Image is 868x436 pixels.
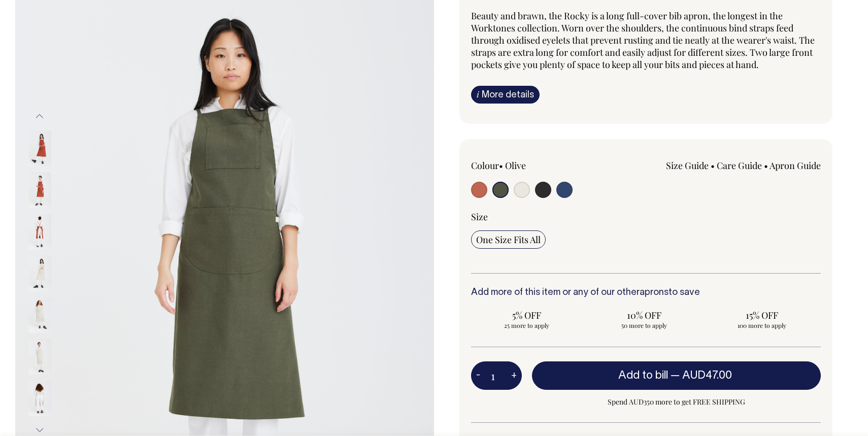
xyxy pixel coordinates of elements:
img: natural [28,255,51,291]
a: Care Guide [717,159,762,172]
img: rust [28,172,51,208]
span: Add to bill [618,371,668,381]
span: — [671,371,735,381]
span: 25 more to apply [476,321,578,329]
button: - [471,365,485,386]
span: Spend AUD350 more to get FREE SHIPPING [532,396,821,408]
label: Olive [505,159,526,172]
span: 5% OFF [476,309,578,321]
span: • [499,159,503,172]
span: Beauty and brawn, the Rocky is a long full-cover bib apron, the longest in the Worktones collecti... [471,10,815,71]
h6: Add more of this item or any of our other to save [471,288,821,298]
span: 15% OFF [711,309,813,321]
div: Size [471,211,821,223]
span: • [711,159,715,172]
a: aprons [640,288,669,297]
img: natural [28,339,51,374]
img: natural [28,297,51,332]
input: 15% OFF 100 more to apply [706,306,818,332]
div: Colour [471,159,611,172]
span: • [764,159,768,172]
span: AUD47.00 [682,371,732,381]
a: Size Guide [666,159,709,172]
input: 10% OFF 50 more to apply [589,306,700,332]
button: + [506,365,522,386]
span: 10% OFF [594,309,695,321]
img: rust [28,130,51,166]
span: 100 more to apply [711,321,813,329]
img: natural [28,380,51,416]
a: Apron Guide [770,159,821,172]
span: 50 more to apply [594,321,695,329]
span: i [477,89,479,99]
button: Previous [32,105,47,128]
input: 5% OFF 25 more to apply [471,306,583,332]
a: iMore details [471,86,540,104]
img: rust [28,214,51,249]
input: One Size Fits All [471,230,546,249]
span: One Size Fits All [476,233,541,246]
button: Add to bill —AUD47.00 [532,361,821,390]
